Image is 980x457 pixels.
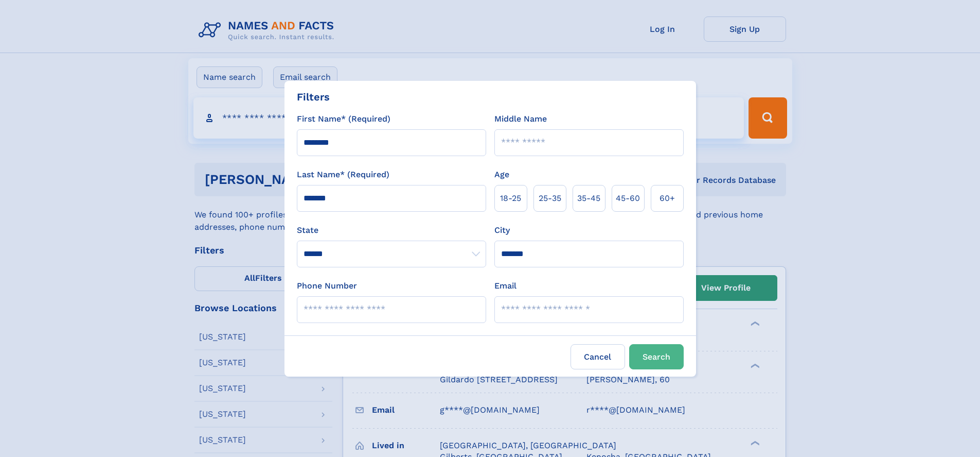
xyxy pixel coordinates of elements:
[539,192,561,205] span: 25‑35
[297,280,357,292] label: Phone Number
[494,280,516,292] label: Email
[494,113,547,125] label: Middle Name
[500,192,521,205] span: 18‑25
[494,168,509,181] label: Age
[571,344,625,369] label: Cancel
[297,168,389,181] label: Last Name* (Required)
[297,113,390,125] label: First Name* (Required)
[616,192,640,205] span: 45‑60
[297,224,486,236] label: State
[297,89,330,105] div: Filters
[494,224,510,236] label: City
[629,344,684,369] button: Search
[660,192,675,205] span: 60+
[577,192,600,205] span: 35‑45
